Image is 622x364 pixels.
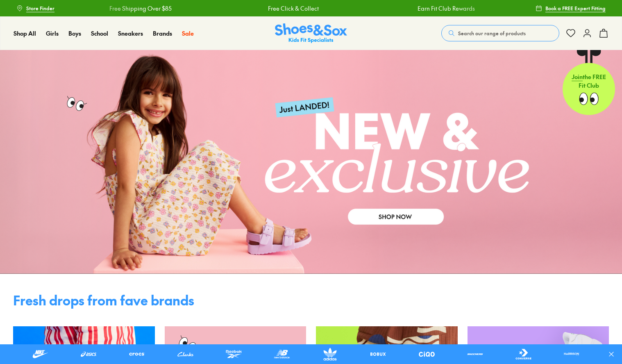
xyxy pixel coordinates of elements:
a: Free Shipping Over $85 [107,4,170,13]
img: SNS_Logo_Responsive.svg [275,23,347,43]
span: Boys [68,29,81,37]
a: Free Click & Collect [266,4,316,13]
a: Shop All [14,29,36,38]
a: Brands [153,29,172,38]
button: Search our range of products [441,25,559,41]
span: Sale [182,29,194,37]
span: Girls [46,29,59,37]
a: Book a FREE Expert Fitting [536,1,606,16]
span: Store Finder [26,5,54,12]
a: Shoes & Sox [275,23,347,43]
p: the FREE Fit Club [563,66,615,96]
span: Sneakers [118,29,143,37]
a: Earn Fit Club Rewards [415,4,472,13]
a: Girls [46,29,59,38]
span: Shop All [14,29,36,37]
a: Jointhe FREE Fit Club [563,50,615,115]
span: Brands [153,29,172,37]
span: Search our range of products [458,30,526,37]
span: Book a FREE Expert Fitting [545,5,606,12]
span: School [91,29,108,37]
a: Sneakers [118,29,143,38]
a: Boys [68,29,81,38]
a: Sale [182,29,194,38]
span: Join [572,73,583,81]
a: School [91,29,108,38]
a: Store Finder [16,1,54,16]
